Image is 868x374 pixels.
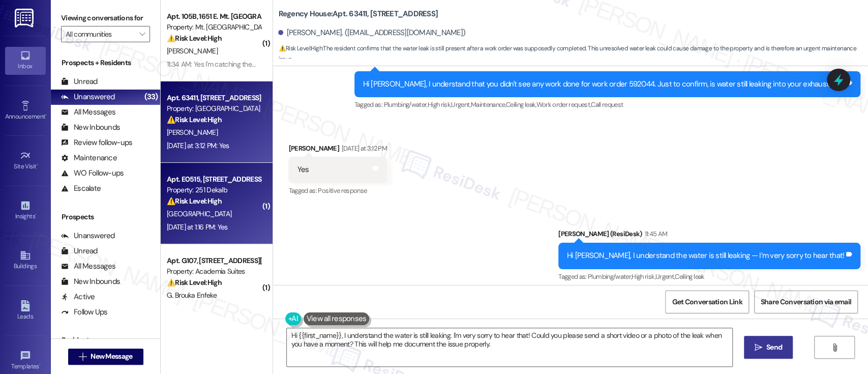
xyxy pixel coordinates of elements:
div: Review follow-ups [61,137,132,148]
i:  [830,343,838,352]
b: Regency House: Apt. 63411, [STREET_ADDRESS] [278,9,438,19]
div: Apt. E0515, [STREET_ADDRESS] [167,174,261,185]
strong: ⚠️ Risk Level: High [167,196,222,206]
i:  [79,353,86,361]
strong: ⚠️ Risk Level: High [278,44,322,52]
div: New Inbounds [61,122,120,133]
div: Unread [61,76,98,87]
span: Maintenance , [471,100,506,109]
button: Send [744,336,793,359]
div: Unanswered [61,231,115,241]
span: Plumbing/water , [383,100,427,109]
span: Plumbing/water , [588,272,632,281]
span: • [35,211,37,218]
div: Tagged as: [354,97,861,112]
a: Buildings [5,247,46,274]
div: Active [61,292,95,302]
div: 11:45 AM [642,228,667,239]
div: Hi [PERSON_NAME], I understand that you didn't see any work done for work order 592044. Just to c... [363,79,845,90]
div: Property: 251 Dekalb [167,185,261,195]
strong: ⚠️ Risk Level: High [167,278,222,287]
span: [PERSON_NAME] [167,128,218,137]
button: Get Conversation Link [665,291,749,313]
div: [PERSON_NAME]. ([EMAIL_ADDRESS][DOMAIN_NAME]) [278,27,465,38]
a: Leads [5,297,46,325]
div: Prospects + Residents [51,57,160,68]
div: Follow Ups [61,307,108,318]
span: High risk , [632,272,655,281]
div: All Messages [61,107,115,118]
a: Insights • [5,197,46,224]
span: [GEOGRAPHIC_DATA] [167,209,231,218]
div: [DATE] at 3:12 PM: Yes [167,141,229,150]
div: Prospects [51,212,160,222]
span: • [45,111,47,119]
input: All communities [66,26,134,42]
a: Inbox [5,47,46,74]
button: Share Conversation via email [754,291,858,313]
div: Residents [51,335,160,346]
label: Viewing conversations for [61,10,150,26]
span: Urgent , [655,272,675,281]
span: Ceiling leak , [506,100,536,109]
span: : The resident confirms that the water leak is still present after a work order was supposedly co... [278,43,868,65]
div: Property: Mt. [GEOGRAPHIC_DATA] [167,22,261,33]
div: Yes [297,164,309,175]
div: Apt. 105B, 1651 E. Mt. [GEOGRAPHIC_DATA] [167,11,261,22]
strong: ⚠️ Risk Level: High [167,34,222,43]
div: Property: [GEOGRAPHIC_DATA] [167,103,261,114]
button: New Message [68,349,143,365]
span: Send [766,342,782,353]
div: Maintenance [61,153,117,163]
span: Positive response [318,186,367,195]
span: New Message [91,351,132,362]
div: New Inbounds [61,276,120,287]
div: Tagged as: [558,269,860,284]
strong: ⚠️ Risk Level: High [167,115,222,124]
div: [PERSON_NAME] [288,143,387,157]
i:  [139,30,145,38]
div: [PERSON_NAME] (ResiDesk) [558,228,860,243]
div: Apt. 63411, [STREET_ADDRESS] [167,93,261,103]
textarea: Hi {{first_name}}, I understand the water is still leaking. I'm very sorry to hear that! Could yo... [287,328,732,366]
span: [PERSON_NAME] [167,46,218,55]
div: Unanswered [61,92,115,102]
span: • [39,361,41,368]
span: • [37,161,38,168]
div: (33) [141,89,160,105]
i:  [755,343,762,352]
div: [DATE] at 3:12 PM [339,143,387,154]
div: Escalate [61,183,101,194]
span: G. Brouka Enfeke [167,291,217,300]
span: Ceiling leak [675,272,704,281]
div: Apt. G107, [STREET_ADDRESS][PERSON_NAME] [167,255,261,266]
div: [DATE] at 1:16 PM: Yes [167,222,228,232]
span: High risk , [428,100,452,109]
span: Work order request , [536,100,591,109]
span: Share Conversation via email [761,297,851,307]
span: Get Conversation Link [672,297,742,307]
div: Hi [PERSON_NAME], I understand the water is still leaking — I’m very sorry to hear that! [567,250,844,261]
div: Unread [61,246,98,256]
div: Property: Academia Suites [167,266,261,277]
a: Site Visit • [5,147,46,175]
div: WO Follow-ups [61,168,124,179]
div: All Messages [61,261,115,272]
span: Call request [591,100,623,109]
img: ResiDesk Logo [15,9,36,27]
div: Tagged as: [288,183,387,198]
span: Urgent , [451,100,470,109]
